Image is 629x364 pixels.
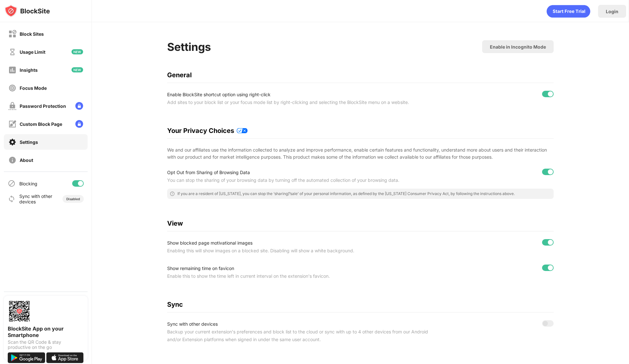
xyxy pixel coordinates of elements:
[66,197,80,201] div: Disabled
[167,91,438,98] div: Enable BlockSite shortcut option using right-click
[167,40,211,53] div: Settings
[167,169,438,176] div: Opt Out from Sharing of Browsing Data
[167,71,554,79] div: General
[547,5,590,18] div: animation
[490,44,546,50] div: Enable in Incognito Mode
[167,219,554,227] div: View
[167,328,438,343] div: Backup your current extension's preferences and block list to the cloud or sync with up to 4 othe...
[20,67,38,73] div: Insights
[19,181,37,186] div: Blocking
[20,31,44,37] div: Block Sites
[167,272,438,280] div: Enable this to show the time left in current interval on the extension's favicon.
[167,247,438,255] div: Enabling this will show images on a blocked site. Disabling will show a white background.
[167,127,554,135] div: Your Privacy Choices
[46,352,84,363] img: download-on-the-app-store.svg
[5,5,50,17] img: logo-blocksite.svg
[8,300,31,323] img: options-page-qr-code.png
[167,176,438,184] div: You can stop the sharing of your browsing data by turning off the automated collection of your br...
[8,120,16,128] img: customize-block-page-off.svg
[606,9,618,14] div: Login
[8,156,16,164] img: about-off.svg
[20,49,45,55] div: Usage Limit
[75,120,83,128] img: lock-menu.svg
[20,85,47,91] div: Focus Mode
[8,352,45,363] img: get-it-on-google-play.svg
[8,84,16,92] img: focus-off.svg
[167,301,554,308] div: Sync
[167,146,554,161] div: We and our affiliates use the information collected to analyze and improve performance, enable ce...
[71,67,83,72] img: new-icon.svg
[170,191,175,196] img: error-circle-outline.svg
[20,157,33,163] div: About
[71,49,83,54] img: new-icon.svg
[75,102,83,110] img: lock-menu.svg
[19,193,52,204] div: Sync with other devices
[20,139,38,145] div: Settings
[8,66,16,74] img: insights-off.svg
[8,138,16,146] img: settings-on.svg
[8,195,15,203] img: sync-icon.svg
[177,191,515,196] div: If you are a resident of [US_STATE], you can stop the ‘sharing’/’sale’ of your personal informati...
[237,128,248,133] img: privacy-policy-updates.svg
[8,30,16,38] img: block-off.svg
[8,325,84,338] div: BlockSite App on your Smartphone
[167,98,438,106] div: Add sites to your block list or your focus mode list by right-clicking and selecting the BlockSit...
[8,48,16,56] img: time-usage-off.svg
[8,180,15,187] img: blocking-icon.svg
[8,102,16,110] img: password-protection-off.svg
[20,121,62,127] div: Custom Block Page
[167,320,438,328] div: Sync with other devices
[167,265,438,272] div: Show remaining time on favicon
[20,103,66,109] div: Password Protection
[8,340,84,350] div: Scan the QR Code & stay productive on the go
[167,239,438,247] div: Show blocked page motivational images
